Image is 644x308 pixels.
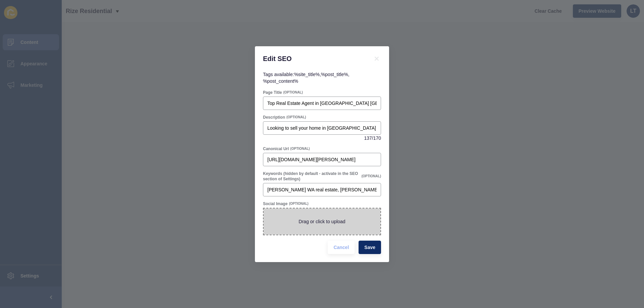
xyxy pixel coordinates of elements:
code: %post_content% [263,78,298,84]
span: / [372,135,373,141]
button: Cancel [328,241,355,254]
label: Description [263,115,285,120]
span: 170 [373,135,381,141]
label: Keywords (hidden by default - activate in the SEO section of Settings) [263,171,360,182]
span: (OPTIONAL) [289,201,308,206]
label: Canonical Url [263,146,289,151]
label: Social Image [263,201,287,206]
span: (OPTIONAL) [362,174,381,179]
button: Save [359,241,381,254]
span: 137 [364,135,372,141]
label: Page Title [263,90,282,95]
span: (OPTIONAL) [286,115,306,120]
span: Cancel [333,244,349,251]
span: (OPTIONAL) [290,146,310,151]
code: %post_title% [321,72,348,77]
span: (OPTIONAL) [283,90,303,95]
span: Save [364,244,375,251]
h1: Edit SEO [263,54,364,63]
span: Tags available: , , [263,72,350,84]
code: %site_title% [294,72,320,77]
